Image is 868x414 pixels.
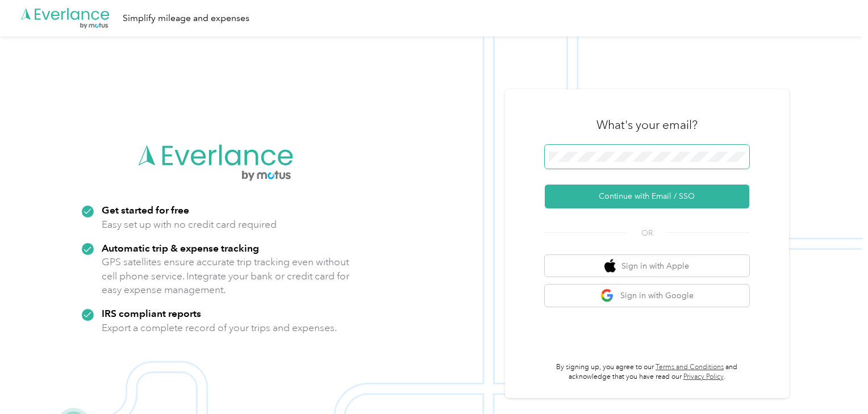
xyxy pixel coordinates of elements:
[627,227,667,239] span: OR
[545,362,749,382] p: By signing up, you agree to our and acknowledge that you have read our .
[596,117,698,133] h3: What's your email?
[102,242,259,254] strong: Automatic trip & expense tracking
[102,255,350,297] p: GPS satellites ensure accurate trip tracking even without cell phone service. Integrate your bank...
[123,11,249,26] div: Simplify mileage and expenses
[683,373,724,381] a: Privacy Policy
[102,204,189,216] strong: Get started for free
[545,255,749,277] button: apple logoSign in with Apple
[102,307,201,319] strong: IRS compliant reports
[102,218,277,232] p: Easy set up with no credit card required
[102,321,337,335] p: Export a complete record of your trips and expenses.
[545,285,749,307] button: google logoSign in with Google
[545,185,749,208] button: Continue with Email / SSO
[604,259,616,273] img: apple logo
[600,288,615,303] img: google logo
[656,363,724,371] a: Terms and Conditions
